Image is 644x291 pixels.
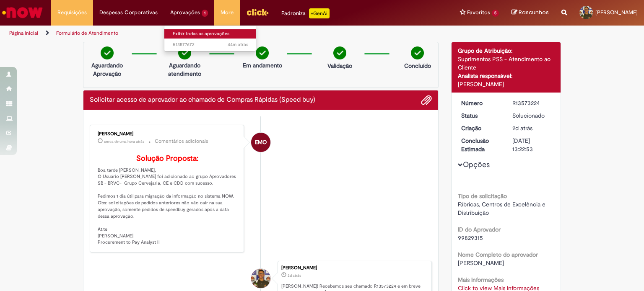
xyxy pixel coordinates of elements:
[155,138,208,145] small: Comentários adicionais
[178,46,191,59] img: check-circle-green.png
[104,139,144,144] time: 29/09/2025 14:42:27
[57,8,87,17] span: Requisições
[6,26,423,41] ul: Trilhas de página
[202,10,208,17] span: 1
[404,62,431,70] p: Concluído
[492,10,499,17] span: 5
[228,41,248,48] span: 44m atrás
[411,46,424,59] img: check-circle-green.png
[458,72,555,80] div: Analista responsável:
[458,46,555,55] div: Grupo de Atribuição:
[164,40,257,49] a: Aberto R13577672 :
[221,8,234,17] span: More
[281,8,330,18] div: Padroniza
[421,95,432,106] button: Adicionar anexos
[173,41,248,48] span: R13577672
[288,273,301,278] span: 2d atrás
[455,124,506,132] dt: Criação
[512,136,551,153] div: [DATE] 13:22:53
[164,25,256,52] ul: Aprovações
[512,124,532,132] time: 27/09/2025 16:22:57
[251,133,270,152] div: Elizandra Maria Oliveira Da Silva
[256,46,269,59] img: check-circle-green.png
[458,276,504,283] b: Mais Informações
[104,139,144,144] span: cerca de uma hora atrás
[243,61,282,70] p: Em andamento
[458,251,538,258] b: Nome Completo do aprovador
[288,273,301,278] time: 27/09/2025 16:22:57
[512,111,551,120] div: Solucionado
[512,124,551,132] div: 27/09/2025 16:22:57
[467,8,490,17] span: Favoritos
[281,265,427,270] div: [PERSON_NAME]
[327,62,352,70] p: Validação
[458,80,555,88] div: [PERSON_NAME]
[251,269,270,288] div: Vinicius Rocha
[164,29,257,39] a: Exibir todas as aprovações
[455,136,506,153] dt: Conclusão Estimada
[512,99,551,107] div: R13573224
[333,46,346,59] img: check-circle-green.png
[255,132,267,152] span: EMO
[136,154,198,163] b: Solução Proposta:
[458,259,504,267] span: [PERSON_NAME]
[246,6,269,18] img: click_logo_yellow_360x200.png
[512,9,549,17] a: Rascunhos
[228,41,248,48] time: 29/09/2025 15:21:27
[512,124,532,132] span: 2d atrás
[455,111,506,120] dt: Status
[595,9,638,16] span: [PERSON_NAME]
[90,96,315,104] h2: Solicitar acesso de aprovador ao chamado de Compras Rápidas (Speed buy) Histórico de tíquete
[458,226,501,233] b: ID do Aprovador
[519,8,549,16] span: Rascunhos
[101,46,114,59] img: check-circle-green.png
[99,8,158,17] span: Despesas Corporativas
[455,99,506,107] dt: Número
[98,131,237,136] div: [PERSON_NAME]
[170,8,200,17] span: Aprovações
[87,61,127,78] p: Aguardando Aprovação
[98,155,237,246] p: Boa tarde [PERSON_NAME], O Usuário [PERSON_NAME] foi adicionado ao grupo Aprovadores SB - BRVC- G...
[458,201,547,216] span: Fábricas, Centros de Excelência e Distribuição
[1,4,44,21] img: ServiceNow
[164,61,205,78] p: Aguardando atendimento
[458,234,483,242] span: 99829315
[56,30,118,36] a: Formulário de Atendimento
[309,8,330,18] p: +GenAi
[9,30,38,36] a: Página inicial
[458,55,555,72] div: Suprimentos PSS - Atendimento ao Cliente
[458,192,507,200] b: Tipo de solicitação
